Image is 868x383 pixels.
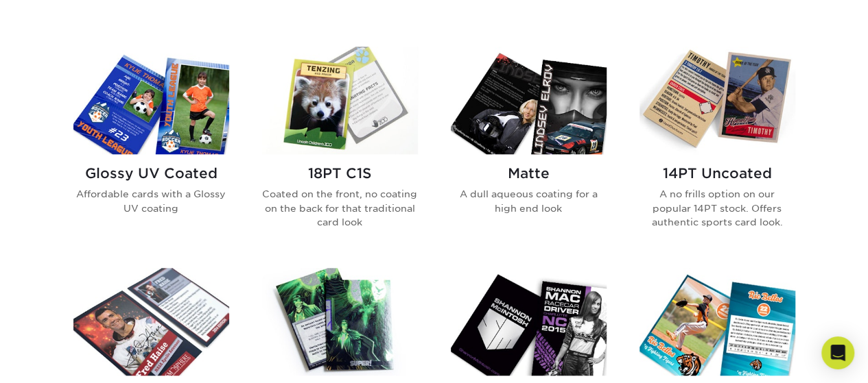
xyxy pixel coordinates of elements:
a: 18PT C1S Trading Cards 18PT C1S Coated on the front, no coating on the back for that traditional ... [262,47,418,251]
p: A no frills option on our popular 14PT stock. Offers authentic sports card look. [640,187,795,229]
h2: 18PT C1S [262,165,418,182]
img: Glossy UV Coated Trading Cards [73,47,229,154]
h2: Glossy UV Coated [73,165,229,182]
div: Open Intercom Messenger [821,336,854,369]
a: Glossy UV Coated Trading Cards Glossy UV Coated Affordable cards with a Glossy UV coating [73,47,229,251]
p: A dull aqueous coating for a high end look [451,187,607,215]
a: Matte Trading Cards Matte A dull aqueous coating for a high end look [451,47,607,251]
p: Affordable cards with a Glossy UV coating [73,187,229,215]
img: Matte Trading Cards [451,47,607,154]
img: Silk w/ Spot UV Trading Cards [640,268,795,375]
h2: 14PT Uncoated [640,165,795,182]
h2: Matte [451,165,607,182]
img: Inline Foil Trading Cards [451,268,607,375]
a: 14PT Uncoated Trading Cards 14PT Uncoated A no frills option on our popular 14PT stock. Offers au... [640,47,795,251]
img: 18PT C1S Trading Cards [262,47,418,154]
img: Glossy UV Coated w/ Inline Foil Trading Cards [262,268,418,375]
img: 14PT Uncoated Trading Cards [640,47,795,154]
p: Coated on the front, no coating on the back for that traditional card look [262,187,418,229]
img: Silk Laminated Trading Cards [73,268,229,375]
iframe: Google Customer Reviews [3,341,117,378]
